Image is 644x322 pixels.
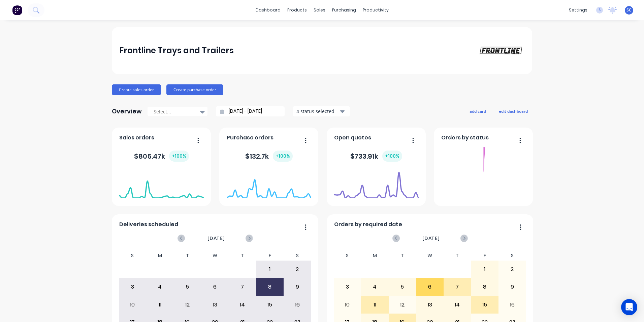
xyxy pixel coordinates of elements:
div: 1 [471,261,498,278]
div: purchasing [329,5,359,15]
div: sales [310,5,329,15]
div: 14 [444,296,471,313]
span: Open quotes [334,134,371,142]
div: $ 733.91k [350,151,402,162]
div: 10 [334,296,361,313]
div: T [229,251,256,261]
div: 15 [471,296,498,313]
div: 11 [147,296,173,313]
span: [DATE] [422,235,440,242]
div: 4 [361,278,388,295]
div: $ 132.7k [245,151,293,162]
div: S [498,251,526,261]
button: Create purchase order [166,84,223,95]
div: 9 [499,278,526,295]
div: 5 [174,278,201,295]
div: 11 [361,296,388,313]
div: T [174,251,201,261]
img: Frontline Trays and Trailers [478,45,525,56]
div: 16 [284,296,311,313]
div: 5 [389,278,416,295]
div: 6 [201,278,228,295]
div: productivity [359,5,392,15]
div: 8 [471,278,498,295]
span: Purchase orders [227,134,273,142]
div: 7 [229,278,256,295]
div: W [201,251,229,261]
div: 9 [284,278,311,295]
span: [DATE] [207,235,225,242]
div: 15 [256,296,283,313]
div: S [334,251,361,261]
div: 1 [256,261,283,278]
div: T [444,251,471,261]
div: W [416,251,444,261]
img: Factory [12,5,22,15]
div: + 100 % [273,151,293,162]
div: 14 [229,296,256,313]
a: dashboard [252,5,284,15]
div: 2 [499,261,526,278]
div: 7 [444,278,471,295]
div: 12 [389,296,416,313]
div: 13 [416,296,443,313]
div: 3 [334,278,361,295]
div: 8 [256,278,283,295]
span: SC [626,7,632,13]
div: 4 status selected [296,108,339,115]
span: Orders by status [441,134,489,142]
div: S [284,251,311,261]
div: M [146,251,174,261]
div: 2 [284,261,311,278]
div: 4 [147,278,173,295]
button: 4 status selected [293,106,350,116]
div: 10 [119,296,146,313]
div: $ 805.47k [134,151,189,162]
button: edit dashboard [494,107,532,115]
div: 3 [119,278,146,295]
div: 16 [499,296,526,313]
div: Frontline Trays and Trailers [119,44,234,57]
div: T [389,251,416,261]
div: 12 [174,296,201,313]
div: F [256,251,284,261]
div: S [119,251,147,261]
div: 6 [416,278,443,295]
div: + 100 % [382,151,402,162]
div: + 100 % [169,151,189,162]
div: Overview [112,105,142,118]
div: settings [566,5,591,15]
div: Open Intercom Messenger [621,299,637,315]
button: add card [465,107,490,115]
button: Create sales order [112,84,161,95]
span: Sales orders [119,134,154,142]
div: F [471,251,498,261]
div: M [361,251,389,261]
div: 13 [201,296,228,313]
div: products [284,5,310,15]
